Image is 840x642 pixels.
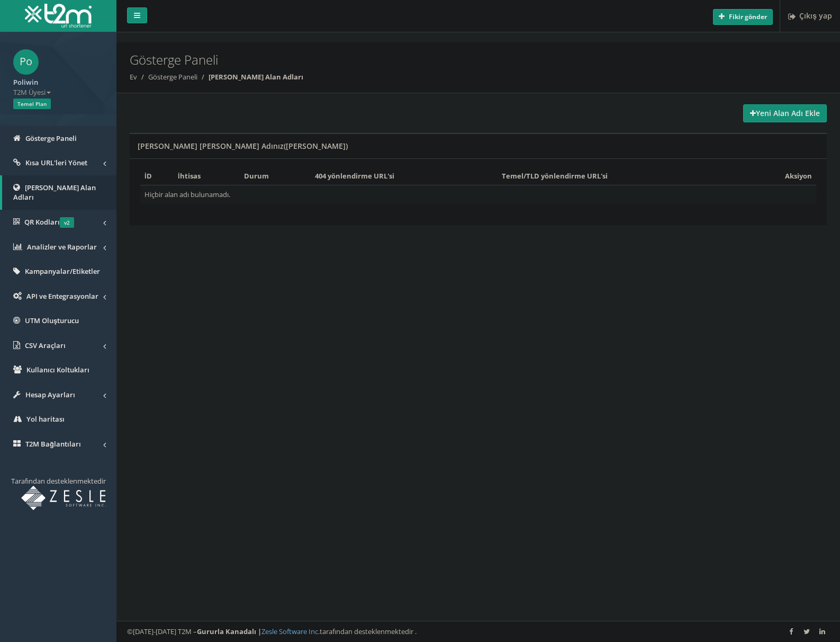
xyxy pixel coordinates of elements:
[315,171,394,181] font: 404 yönlendirme URL'si
[20,54,32,68] font: Po
[27,242,97,252] font: Analizler ve Raporlar
[25,158,87,167] font: Kısa URL'leri Yönet
[11,476,106,486] font: Tarafından desteklenmektedir
[261,627,320,636] a: Zesle Software Inc.
[25,133,77,143] font: Gösterge Paneli
[244,171,269,181] font: Durum
[64,219,70,226] font: v2
[13,183,96,202] font: [PERSON_NAME] Alan Adları
[25,439,81,449] font: T2M Bağlantıları
[320,627,417,636] font: tarafından desteklenmektedir .
[13,77,38,87] font: Poliwin
[26,365,89,374] font: Kullanıcı Koltukları
[713,9,773,25] button: Fikir gönder
[26,291,98,301] font: API ve Entegrasyonlar
[25,316,79,325] font: UTM Oluşturucu
[785,171,812,181] font: Aksiyon
[209,72,303,82] font: [PERSON_NAME] Alan Adları
[26,414,65,424] font: Yol haritası
[178,171,201,181] font: İhtisas
[144,171,152,181] font: İD
[130,51,218,68] font: Gösterge Paneli
[197,627,261,636] font: Gururla Kanadalı |
[17,100,47,108] font: Temel Plan
[130,72,137,82] a: Ev
[25,4,92,28] img: T2M
[127,627,197,636] font: ©[DATE]-[DATE] T2M –
[138,141,348,151] font: [PERSON_NAME] [PERSON_NAME] Adınız([PERSON_NAME])
[24,217,60,227] font: QR Kodları
[144,190,230,199] font: Hiçbir alan adı bulunamadı.
[13,75,103,97] a: Poliwin T2M Üyesi
[502,171,608,181] font: Temel/TLD yönlendirme URL'si
[21,486,106,510] img: Zesle Software Inc. tarafından desteklenen T2M URL Kısaltıcı
[148,72,197,82] a: Gösterge Paneli
[756,108,820,118] font: Yeni Alan Adı Ekle
[13,87,46,97] font: T2M Üyesi
[25,390,75,399] font: Hesap Ayarları
[799,11,832,21] font: Çıkış yap
[25,266,100,276] font: Kampanyalar/Etiketler
[25,341,66,350] font: CSV Araçları
[743,104,827,122] a: Yeni Alan Adı Ekle
[729,12,767,21] font: Fikir gönder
